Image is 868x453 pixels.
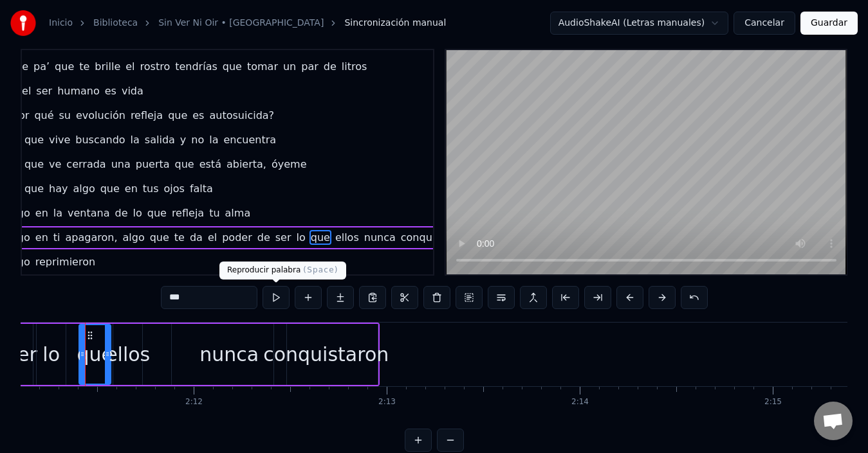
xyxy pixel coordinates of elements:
[363,230,397,245] span: nunca
[121,230,145,245] span: algo
[814,402,853,440] div: Chat abierto
[7,340,37,369] div: ser
[270,157,308,172] span: óyeme
[23,132,45,147] span: que
[246,59,279,74] span: tomar
[34,206,50,220] span: en
[378,397,396,407] div: 2:13
[42,340,60,369] div: lo
[77,340,113,369] div: que
[48,181,69,196] span: hay
[75,108,127,123] span: evolución
[189,230,204,245] span: da
[274,230,293,245] span: ser
[149,230,171,245] span: que
[34,230,50,245] span: en
[142,181,160,196] span: tus
[322,59,338,74] span: de
[129,132,141,147] span: la
[48,132,71,147] span: vive
[303,265,338,274] span: ( Space )
[223,132,278,147] span: encuentra
[219,262,346,280] div: Reproducir palabra
[99,181,121,196] span: que
[263,340,389,369] div: conquistaron
[124,181,139,196] span: en
[208,132,219,147] span: la
[10,10,36,36] img: youka
[52,206,64,220] span: la
[340,59,369,74] span: litros
[93,17,138,30] a: Biblioteca
[58,108,72,123] span: su
[66,206,111,220] span: ventana
[146,206,168,220] span: que
[71,181,96,196] span: algo
[143,132,176,147] span: salida
[191,108,205,123] span: es
[23,181,45,196] span: que
[106,340,150,369] div: ellos
[764,397,782,407] div: 2:15
[124,59,136,74] span: el
[49,17,446,30] nav: breadcrumb
[35,84,53,98] span: ser
[134,157,171,172] span: puerta
[171,206,205,220] span: refleja
[78,59,91,74] span: te
[129,108,164,123] span: refleja
[74,132,126,147] span: buscando
[221,230,254,245] span: poder
[65,157,107,172] span: cerrada
[208,206,221,220] span: tu
[174,157,196,172] span: que
[104,84,118,98] span: es
[64,230,119,245] span: apagaron,
[207,230,218,245] span: el
[334,230,360,245] span: ellos
[32,59,51,74] span: pa’
[800,12,858,35] button: Guardar
[400,230,469,245] span: conquistaron
[34,254,97,269] span: reprimieron
[167,108,189,123] span: que
[295,230,307,245] span: lo
[256,230,272,245] span: de
[185,397,203,407] div: 2:12
[56,84,101,98] span: humano
[300,59,320,74] span: par
[158,17,324,30] a: Sin Ver Ni Oir • [GEOGRAPHIC_DATA]
[114,206,129,220] span: de
[110,157,132,172] span: una
[224,206,252,220] span: alma
[198,157,223,172] span: está
[52,230,62,245] span: ti
[49,17,73,30] a: Inicio
[179,132,187,147] span: y
[344,17,446,30] span: Sincronización manual
[221,59,243,74] span: que
[190,132,205,147] span: no
[282,59,297,74] span: un
[120,84,145,98] span: vida
[139,59,172,74] span: rostro
[189,181,214,196] span: falta
[734,12,795,35] button: Cancelar
[571,397,589,407] div: 2:14
[309,230,331,245] span: que
[53,59,75,74] span: que
[199,340,259,369] div: nunca
[33,108,55,123] span: qué
[23,157,45,172] span: que
[173,230,186,245] span: te
[163,181,186,196] span: ojos
[225,157,268,172] span: abierta,
[93,59,122,74] span: brille
[208,108,275,123] span: autosuicida?
[132,206,143,220] span: lo
[48,157,62,172] span: ve
[21,84,32,98] span: el
[174,59,219,74] span: tendrías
